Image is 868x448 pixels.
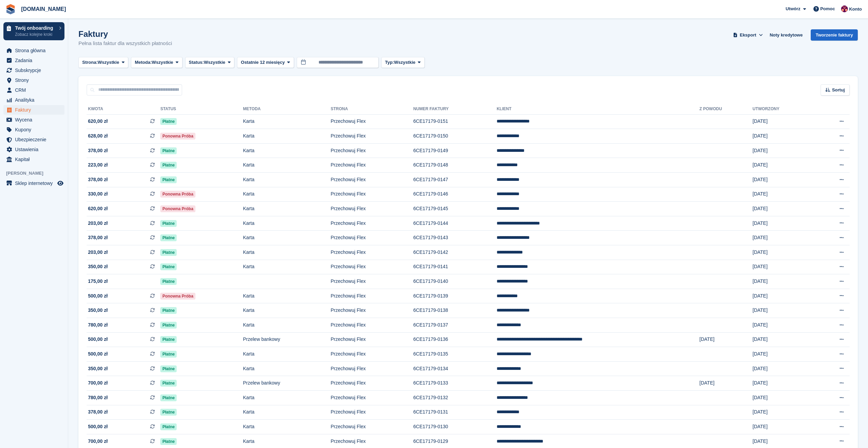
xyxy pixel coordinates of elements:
[88,408,108,416] span: 378,00 zł
[753,187,816,202] td: [DATE]
[88,249,108,256] span: 203,00 zł
[88,161,108,169] span: 223,00 zł
[753,143,816,158] td: [DATE]
[413,274,497,289] td: 6CE17179-0140
[331,202,413,216] td: Przechowuj Flex
[15,115,56,125] span: Wycena
[88,176,108,183] span: 378,00 zł
[331,390,413,405] td: Przechowuj Flex
[243,390,330,405] td: Karta
[88,278,108,285] span: 175,00 zł
[740,32,756,39] span: Eksport
[753,390,816,405] td: [DATE]
[189,59,204,66] span: Status:
[753,216,816,231] td: [DATE]
[753,245,816,260] td: [DATE]
[15,75,56,85] span: Strony
[331,318,413,333] td: Przechowuj Flex
[88,394,108,401] span: 780,00 zł
[15,145,56,154] span: Ustawienia
[160,234,177,241] span: Płatne
[160,104,243,115] th: Status
[413,318,497,333] td: 6CE17179-0137
[243,361,330,376] td: Karta
[243,303,330,318] td: Karta
[243,260,330,274] td: Karta
[243,216,330,231] td: Karta
[413,129,497,144] td: 6CE17179-0150
[497,104,700,115] th: Klient
[413,143,497,158] td: 6CE17179-0149
[3,178,64,188] a: menu
[160,176,177,183] span: Płatne
[243,420,330,434] td: Karta
[15,31,56,38] p: Zobacz kolejne kroki
[331,231,413,245] td: Przechowuj Flex
[88,423,108,430] span: 500,00 zł
[160,365,177,372] span: Płatne
[413,361,497,376] td: 6CE17179-0134
[394,59,415,66] span: Wszystkie
[331,114,413,129] td: Przechowuj Flex
[413,245,497,260] td: 6CE17179-0142
[160,278,177,285] span: Płatne
[88,307,108,314] span: 350,00 zł
[98,59,119,66] span: Wszystkie
[785,5,800,12] span: Utwórz
[15,105,56,115] span: Faktury
[88,379,108,387] span: 700,00 zł
[331,332,413,347] td: Przechowuj Flex
[243,187,330,202] td: Karta
[78,57,128,68] button: Strona: Wszystkie
[88,118,108,125] span: 620,00 zł
[3,155,64,164] a: menu
[753,318,816,333] td: [DATE]
[381,57,425,68] button: Typ: Wszystkie
[767,29,806,41] a: Noty kredytowe
[413,260,497,274] td: 6CE17179-0141
[78,40,172,47] p: Pełna lista faktur dla wszystkich płatności
[15,155,56,164] span: Kapitał
[832,87,845,93] span: Sortuj
[160,351,177,358] span: Płatne
[3,125,64,134] a: menu
[243,347,330,362] td: Karta
[243,114,330,129] td: Karta
[160,205,195,212] span: Ponowna próba
[331,376,413,391] td: Przechowuj Flex
[3,66,64,75] a: menu
[204,59,225,66] span: Wszystkie
[753,347,816,362] td: [DATE]
[413,390,497,405] td: 6CE17179-0132
[753,274,816,289] td: [DATE]
[811,29,858,41] a: Tworzenie faktury
[88,132,108,140] span: 628,00 zł
[3,46,64,55] a: menu
[331,129,413,144] td: Przechowuj Flex
[160,394,177,401] span: Płatne
[160,438,177,445] span: Płatne
[160,249,177,256] span: Płatne
[241,59,285,66] span: Ostatnie 12 miesięcy
[331,187,413,202] td: Przechowuj Flex
[243,318,330,333] td: Karta
[243,202,330,216] td: Karta
[88,220,108,227] span: 203,00 zł
[15,178,56,188] span: Sklep internetowy
[700,104,753,115] th: Z powodu
[753,303,816,318] td: [DATE]
[160,162,177,169] span: Płatne
[160,336,177,343] span: Płatne
[3,75,64,85] a: menu
[15,95,56,105] span: Analityka
[413,420,497,434] td: 6CE17179-0130
[331,303,413,318] td: Przechowuj Flex
[331,405,413,420] td: Przechowuj Flex
[331,347,413,362] td: Przechowuj Flex
[237,57,294,68] button: Ostatnie 12 miesięcy
[88,147,108,154] span: 378,00 zł
[160,263,177,270] span: Płatne
[15,46,56,55] span: Strona główna
[160,380,177,387] span: Płatne
[3,56,64,65] a: menu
